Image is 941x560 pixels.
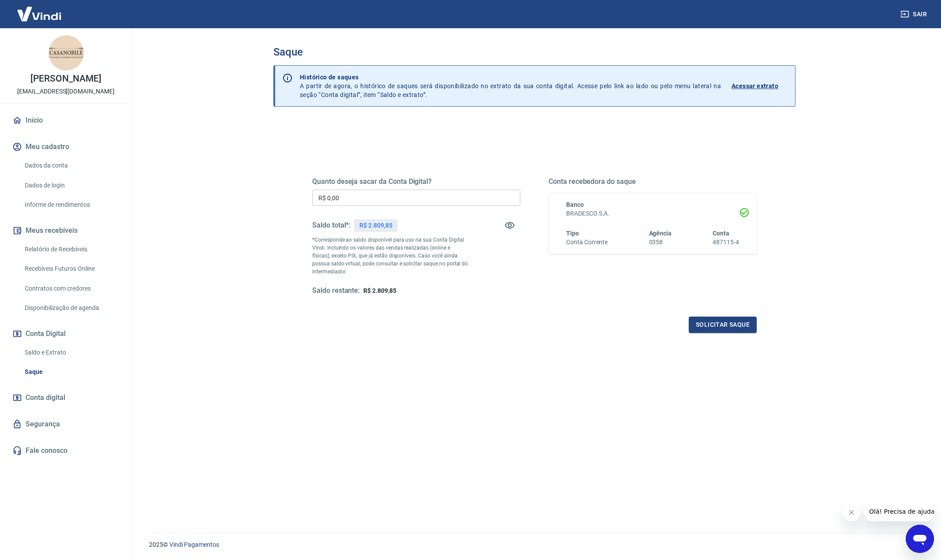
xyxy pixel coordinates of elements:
p: *Corresponde ao saldo disponível para uso na sua Conta Digital Vindi. Incluindo os valores das ve... [312,236,468,276]
p: R$ 2.809,85 [359,221,392,230]
button: Conta Digital [11,324,121,343]
a: Início [11,111,121,130]
a: Vindi Pagamentos [169,541,219,548]
img: db37cb38-2ef1-48e9-9050-3ec37be15bf7.jpeg [49,35,84,71]
a: Fale conosco [11,441,121,460]
p: [PERSON_NAME] [30,74,101,83]
p: [EMAIL_ADDRESS][DOMAIN_NAME] [17,87,115,96]
p: Acessar extrato [732,82,778,90]
a: Saldo e Extrato [21,343,121,362]
h6: Conta Corrente [566,238,608,247]
span: Conta [713,230,729,237]
h3: Saque [273,46,795,58]
h5: Saldo restante: [312,286,360,295]
button: Solicitar saque [689,317,757,333]
h6: 0358 [649,238,672,247]
span: Conta digital [26,392,65,404]
button: Meus recebíveis [11,221,121,240]
p: 2025 © [149,540,920,549]
a: Relatório de Recebíveis [21,240,121,258]
a: Saque [21,363,121,381]
button: Sair [899,6,930,22]
a: Informe de rendimentos [21,196,121,214]
span: Olá! Precisa de ajuda? [5,6,74,13]
a: Acessar extrato [732,73,788,99]
p: Histórico de saques [300,73,721,82]
span: Tipo [566,230,579,237]
iframe: Close message [843,504,860,521]
a: Recebíveis Futuros Online [21,260,121,278]
img: Vindi [11,0,68,27]
a: Disponibilização de agenda [21,299,121,317]
a: Contratos com credores [21,280,121,298]
span: Banco [566,201,584,208]
a: Dados da conta [21,157,121,175]
span: Agência [649,230,672,237]
iframe: Message from company [864,502,934,521]
h5: Saldo total*: [312,221,351,230]
a: Segurança [11,414,121,434]
h6: 487115-4 [713,238,739,247]
h5: Conta recebedora do saque [549,177,757,186]
a: Dados de login [21,176,121,194]
a: Conta digital [11,388,121,407]
p: A partir de agora, o histórico de saques será disponibilizado no extrato da sua conta digital. Ac... [300,73,721,99]
span: R$ 2.809,85 [363,287,396,294]
button: Meu cadastro [11,137,121,157]
iframe: Button to launch messaging window [906,525,934,553]
h5: Quanto deseja sacar da Conta Digital? [312,177,520,186]
h6: BRADESCO S.A. [566,209,739,218]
